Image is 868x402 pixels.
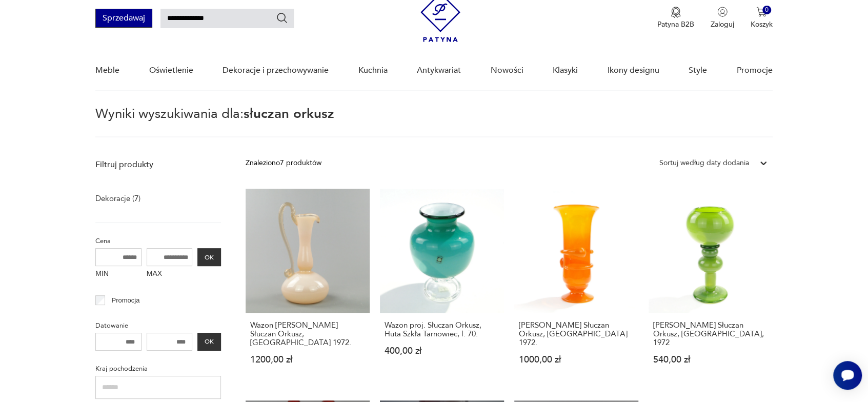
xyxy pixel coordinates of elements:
a: Ikony designu [608,51,659,90]
a: Nowości [491,51,523,90]
p: Kraj pochodzenia [95,363,221,374]
p: 400,00 zł [385,347,499,355]
img: Ikonka użytkownika [717,7,728,17]
iframe: Smartsupp widget button [833,361,862,390]
h3: [PERSON_NAME] Słuczan Orkusz, [GEOGRAPHIC_DATA] 1972. [519,321,634,347]
a: Antykwariat [417,51,461,90]
span: słuczan orkusz [244,105,334,123]
button: OK [197,333,221,351]
p: Cena [95,235,221,247]
img: Ikona koszyka [756,7,766,17]
label: MAX [147,266,193,283]
a: Wazon, J. Słuczan Orkusz, Kraków, 1972[PERSON_NAME] Słuczan Orkusz, [GEOGRAPHIC_DATA], 1972540,00 zł [649,189,773,384]
a: Kuchnia [358,51,388,90]
button: Sprzedawaj [95,9,152,28]
p: Promocja [111,295,139,306]
a: Ikona medaluPatyna B2B [657,7,694,29]
a: Oświetlenie [149,51,193,90]
p: Filtruj produkty [95,159,221,170]
a: Meble [95,51,119,90]
div: 0 [762,6,771,14]
label: MIN [95,266,142,283]
button: 0Koszyk [751,7,773,29]
a: Style [689,51,707,90]
button: Zaloguj [711,7,734,29]
h3: Wazon proj. Słuczan Orkusz, Huta Szkła Tarnowiec, l. 70. [385,321,499,338]
p: Koszyk [751,19,773,29]
p: 1200,00 zł [250,355,365,364]
a: Promocje [737,51,773,90]
button: Patyna B2B [657,7,694,29]
a: Sprzedawaj [95,15,152,23]
p: Zaloguj [711,19,734,29]
a: Klasyki [553,51,578,90]
a: Wazon proj. Słuczan Orkusz, Huta Szkła Tarnowiec, l. 70.Wazon proj. Słuczan Orkusz, Huta Szkła Ta... [380,189,504,384]
p: Wyniki wyszukiwania dla: [95,108,773,137]
h3: [PERSON_NAME] Słuczan Orkusz, [GEOGRAPHIC_DATA], 1972 [653,321,768,347]
a: Wazon J. Słuczan Orkusz, Kraków 1972.[PERSON_NAME] Słuczan Orkusz, [GEOGRAPHIC_DATA] 1972.1000,00 zł [514,189,638,384]
button: Szukaj [276,12,288,24]
h3: Wazon [PERSON_NAME] Słuczan Orkusz, [GEOGRAPHIC_DATA] 1972. [250,321,365,347]
div: Sortuj według daty dodania [659,157,749,169]
img: Ikona medalu [671,7,681,18]
p: 540,00 zł [653,355,768,364]
a: Wazon amfora J. Słuczan Orkusz, Kraków 1972.Wazon [PERSON_NAME] Słuczan Orkusz, [GEOGRAPHIC_DATA]... [246,189,370,384]
p: 1000,00 zł [519,355,634,364]
a: Dekoracje (7) [95,191,140,206]
p: Datowanie [95,320,221,331]
a: Dekoracje i przechowywanie [223,51,329,90]
button: OK [197,248,221,266]
p: Patyna B2B [657,19,694,29]
div: Znaleziono 7 produktów [246,157,321,169]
